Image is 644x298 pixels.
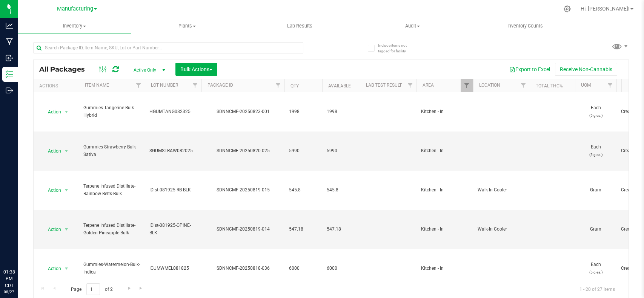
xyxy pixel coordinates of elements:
span: IDist-081925-GPINE-BLK [149,222,197,236]
div: SDNNCMF-20250820-025 [200,147,286,154]
span: IDist-081925-RB-BLK [149,186,197,194]
a: Go to the next page [124,283,135,293]
span: select [62,263,71,274]
button: Bulk Actions [175,63,217,76]
a: Filter [132,79,145,92]
span: select [62,224,71,235]
span: 1 - 20 of 27 items [573,283,621,295]
a: Filter [461,79,473,92]
span: select [62,146,71,156]
span: 6000 [289,265,318,272]
a: Qty [290,83,299,89]
span: select [62,185,71,196]
a: Inventory [18,18,131,34]
p: (5 g ea.) [579,269,612,276]
span: Kitchen - In [421,186,469,194]
p: 01:38 PM CDT [3,269,15,289]
div: SDNNCMF-20250818-036 [200,265,286,272]
a: UOM [581,83,591,88]
a: Item Name [85,83,109,88]
p: (5 g ea.) [579,112,612,119]
button: Export to Excel [504,63,555,76]
inline-svg: Analytics [6,22,13,29]
span: Terpene Infused Distillate-Rainbow Belts-Bulk [83,183,140,197]
a: Total THC% [536,83,563,89]
input: 1 [86,283,100,295]
span: Action [41,185,61,196]
inline-svg: Outbound [6,87,13,94]
span: HGUMTANG082325 [149,108,197,115]
span: Inventory [18,23,131,29]
div: Manage settings [563,5,572,12]
a: Lab Results [243,18,356,34]
a: Inventory Counts [469,18,581,34]
p: (5 g ea.) [579,151,612,158]
div: SDNNCMF-20250819-014 [200,226,286,233]
a: Area [423,83,434,88]
span: Gummies-Tangerine-Bulk-Hybrid [83,104,140,119]
div: Actions [39,83,76,89]
span: Gummies-Watermelon-Bulk-Indica [83,261,140,275]
a: Go to the last page [136,283,147,293]
span: Walk-In Cooler [478,226,525,233]
span: Kitchen - In [421,108,469,115]
span: Gram [579,186,612,194]
span: 547.18 [327,226,355,233]
span: 1998 [289,108,318,115]
span: Bulk Actions [180,66,212,72]
span: Action [41,224,61,235]
a: Lab Test Result [366,83,402,88]
span: Page of 2 [65,283,119,295]
iframe: Resource center unread badge [22,237,31,246]
span: Inventory Counts [497,23,553,29]
span: Walk-In Cooler [478,186,525,194]
a: Filter [404,79,417,92]
span: 1998 [327,108,355,115]
span: SGUMSTRAW082025 [149,147,197,154]
inline-svg: Inventory [6,70,13,78]
span: Each [579,104,612,119]
a: Location [479,83,500,88]
span: Terpene Infused Distillate-Golden Pineapple-Bulk [83,222,140,236]
div: SDNNCMF-20250819-015 [200,186,286,194]
span: Manufacturing [57,6,93,12]
span: Each [579,144,612,158]
span: Action [41,146,61,156]
span: select [62,107,71,117]
span: Action [41,107,61,117]
a: Filter [189,79,201,92]
a: Available [328,83,351,89]
span: Plants [131,23,243,29]
a: Filter [272,79,284,92]
span: Kitchen - In [421,147,469,154]
span: Gram [579,226,612,233]
a: Filter [517,79,530,92]
iframe: Resource center [8,238,30,260]
span: All Packages [39,65,92,73]
a: Plants [131,18,244,34]
span: 545.8 [327,186,355,194]
span: Hi, [PERSON_NAME]! [581,6,630,12]
p: 08/27 [3,289,15,295]
a: Package ID [207,83,233,88]
span: 5990 [327,147,355,154]
button: Receive Non-Cannabis [555,63,617,76]
a: Audit [356,18,469,34]
inline-svg: Manufacturing [6,38,13,46]
span: Kitchen - In [421,226,469,233]
a: Filter [604,79,616,92]
span: Action [41,263,61,274]
div: SDNNCMF-20250823-001 [200,108,286,115]
span: 547.18 [289,226,318,233]
span: 545.8 [289,186,318,194]
input: Search Package ID, Item Name, SKU, Lot or Part Number... [33,42,303,53]
a: Lot Number [151,83,178,88]
span: Lab Results [277,23,323,29]
span: Kitchen - In [421,265,469,272]
span: Gummies-Strawberry-Bulk-Sativa [83,144,140,158]
span: 6000 [327,265,355,272]
span: IGUMWMEL081825 [149,265,197,272]
span: 5990 [289,147,318,154]
span: Include items not tagged for facility [378,43,416,54]
inline-svg: Inbound [6,54,13,62]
